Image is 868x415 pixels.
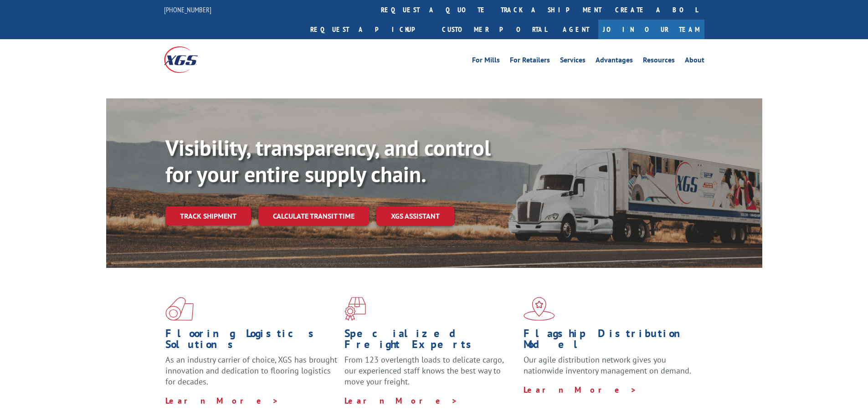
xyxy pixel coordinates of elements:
[165,297,194,321] img: xgs-icon-total-supply-chain-intelligence-red
[435,20,554,39] a: Customer Portal
[524,328,696,354] h1: Flagship Distribution Model
[165,133,491,188] b: Visibility, transparency, and control for your entire supply chain.
[165,328,338,354] h1: Flooring Logistics Solutions
[524,297,555,321] img: xgs-icon-flagship-distribution-model-red
[165,395,279,406] a: Learn More >
[560,56,586,67] a: Services
[554,20,598,39] a: Agent
[598,20,704,39] a: Join Our Team
[344,354,517,395] p: From 123 overlength loads to delicate cargo, our experienced staff knows the best way to move you...
[596,56,633,67] a: Advantages
[303,20,435,39] a: Request a pickup
[376,206,454,226] a: XGS ASSISTANT
[344,297,366,321] img: xgs-icon-focused-on-flooring-red
[165,206,251,225] a: Track shipment
[524,354,691,376] span: Our agile distribution network gives you nationwide inventory management on demand.
[524,384,637,395] a: Learn More >
[344,328,517,354] h1: Specialized Freight Experts
[344,395,458,406] a: Learn More >
[510,56,550,67] a: For Retailers
[164,5,211,14] a: [PHONE_NUMBER]
[258,206,369,226] a: Calculate transit time
[165,354,337,387] span: As an industry carrier of choice, XGS has brought innovation and dedication to flooring logistics...
[643,56,675,67] a: Resources
[472,56,500,67] a: For Mills
[685,56,704,67] a: About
